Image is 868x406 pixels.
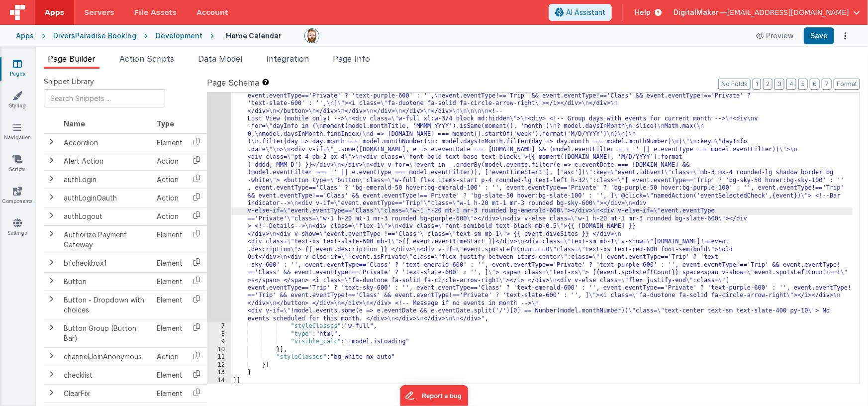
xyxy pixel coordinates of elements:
span: Integration [266,54,309,64]
button: 3 [774,79,784,90]
td: Element [153,319,187,347]
td: Element [153,133,187,152]
span: Data Model [198,54,242,64]
div: 7 [207,322,231,330]
span: Servers [84,7,114,17]
span: Type [157,119,174,128]
td: Element [153,225,187,254]
span: Page Info [333,54,370,64]
span: Action Scripts [119,54,174,64]
div: 10 [207,346,231,353]
td: checklist [60,366,153,384]
div: 12 [207,361,231,369]
td: Element [153,272,187,291]
td: Button - Dropdown with choices [60,291,153,319]
td: Element [153,254,187,272]
td: ClearFix [60,384,153,403]
td: Action [153,207,187,225]
button: Format [834,79,860,90]
h4: Home Calendar [226,32,282,39]
td: Element [153,384,187,403]
button: Preview [750,28,800,44]
button: 1 [753,79,761,90]
button: No Folds [718,79,751,90]
button: Options [838,29,852,43]
td: authLoginOauth [60,189,153,207]
button: 7 [822,79,832,90]
span: Apps [45,7,64,17]
td: Button Group (Button Bar) [60,319,153,347]
button: 4 [786,79,796,90]
input: Search Snippets ... [44,89,165,107]
div: 13 [207,369,231,376]
span: Name [64,119,85,128]
img: 338b8ff906eeea576da06f2fc7315c1b [305,29,319,43]
div: 14 [207,377,231,384]
td: Accordion [60,133,153,152]
span: Page Schema [207,77,259,89]
div: Apps [16,31,34,41]
span: Page Builder [48,54,96,64]
span: File Assets [134,7,177,17]
button: 5 [798,79,808,90]
td: authLogin [60,170,153,189]
td: bfcheckbox1 [60,254,153,272]
button: DigitalMaker — [EMAIL_ADDRESS][DOMAIN_NAME] [674,7,860,17]
td: Authorize Payment Gateway [60,225,153,254]
td: authLogout [60,207,153,225]
iframe: Marker.io feedback button [400,385,468,406]
div: 8 [207,330,231,338]
td: channelJoinAnonymous [60,347,153,366]
span: Snippet Library [44,77,94,87]
td: Action [153,152,187,170]
button: 2 [763,79,772,90]
td: Action [153,189,187,207]
button: Save [804,27,834,44]
span: [EMAIL_ADDRESS][DOMAIN_NAME] [727,7,849,17]
td: Alert Action [60,152,153,170]
td: Element [153,366,187,384]
td: Action [153,347,187,366]
button: 6 [810,79,820,90]
button: AI Assistant [549,4,612,21]
span: DigitalMaker — [674,7,727,17]
td: Element [153,291,187,319]
td: Action [153,170,187,189]
div: 11 [207,353,231,361]
span: Help [635,7,651,17]
span: AI Assistant [566,7,605,17]
div: 9 [207,338,231,345]
td: Button [60,272,153,291]
div: DiversParadise Booking [53,31,136,41]
div: Development [156,31,202,41]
